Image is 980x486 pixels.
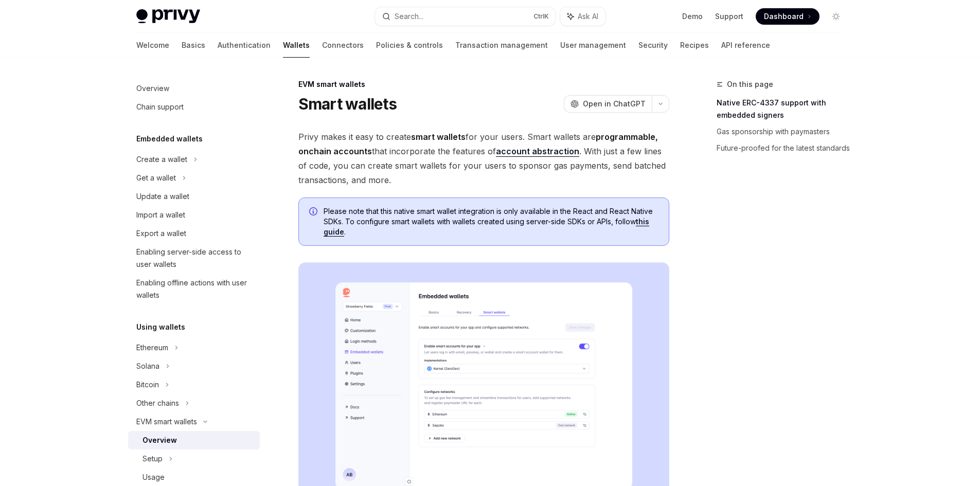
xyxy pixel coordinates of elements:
a: Export a wallet [128,224,260,243]
div: Bitcoin [136,379,159,391]
a: Dashboard [756,8,819,25]
div: Solana [136,360,159,372]
button: Open in ChatGPT [564,95,652,113]
strong: smart wallets [411,132,466,142]
div: Overview [142,434,177,446]
span: Privy makes it easy to create for your users. Smart wallets are that incorporate the features of ... [298,130,669,187]
h5: Using wallets [136,321,185,333]
a: Import a wallet [128,206,260,224]
a: Security [638,33,668,58]
div: Chain support [136,101,184,113]
div: Ethereum [136,341,168,354]
a: Enabling server-side access to user wallets [128,243,260,274]
span: Please note that this native smart wallet integration is only available in the React and React Na... [324,206,658,237]
div: Enabling server-side access to user wallets [136,246,254,271]
a: User management [560,33,626,58]
span: Ask AI [578,11,598,22]
div: Update a wallet [136,190,189,203]
button: Search...CtrlK [375,7,555,26]
div: Enabling offline actions with user wallets [136,277,254,301]
a: Recipes [680,33,709,58]
div: Other chains [136,397,179,409]
svg: Info [309,207,319,218]
a: Policies & controls [376,33,443,58]
a: Enabling offline actions with user wallets [128,274,260,304]
span: Ctrl K [533,12,549,21]
a: Transaction management [455,33,548,58]
div: EVM smart wallets [136,416,197,428]
a: Connectors [322,33,364,58]
a: Welcome [136,33,169,58]
h1: Smart wallets [298,95,397,113]
a: Native ERC-4337 support with embedded signers [717,95,852,123]
img: light logo [136,9,200,24]
div: Setup [142,453,163,465]
span: Dashboard [764,11,804,22]
div: Import a wallet [136,209,185,221]
div: Overview [136,82,169,95]
a: Chain support [128,98,260,116]
div: Get a wallet [136,172,176,184]
div: Search... [395,10,423,23]
a: Overview [128,431,260,449]
a: Update a wallet [128,187,260,206]
h5: Embedded wallets [136,133,203,145]
button: Toggle dark mode [828,8,844,25]
span: Open in ChatGPT [583,99,646,109]
a: Authentication [218,33,271,58]
a: Basics [182,33,205,58]
a: API reference [721,33,770,58]
div: EVM smart wallets [298,79,669,89]
span: On this page [727,78,773,91]
a: Wallets [283,33,310,58]
a: Overview [128,79,260,98]
a: account abstraction [496,146,579,157]
div: Create a wallet [136,153,187,166]
button: Ask AI [560,7,605,26]
div: Usage [142,471,165,483]
a: Gas sponsorship with paymasters [717,123,852,140]
div: Export a wallet [136,227,186,240]
a: Future-proofed for the latest standards [717,140,852,156]
a: Demo [682,11,703,22]
a: Support [715,11,743,22]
